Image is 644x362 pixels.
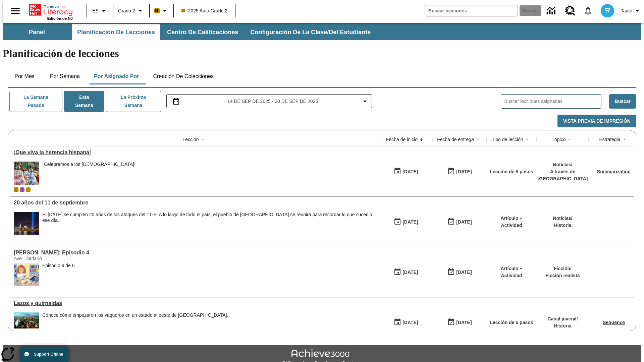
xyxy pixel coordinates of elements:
a: 20 años del 11 de septiembre, Lecciones [14,200,376,206]
button: Panel [3,24,70,40]
button: 09/14/25: Último día en que podrá accederse la lección [445,216,474,228]
span: Support Offline [34,352,63,357]
button: Seleccione el intervalo de fechas opción del menú [169,97,369,105]
div: Conoce cómo empezaron los vaqueros en un estado al oeste de [GEOGRAPHIC_DATA]. [42,312,228,318]
a: Elena Menope: Episodio 4, Lecciones [14,250,376,256]
button: Sort [621,135,629,143]
p: Noticias / [553,215,572,222]
svg: Collapse Date Range Filter [361,97,369,105]
div: OL 2025 Auto Grade 3 [20,187,24,192]
button: Boost El color de la clase es anaranjado claro. Cambiar el color de la clase. [152,5,171,17]
span: Grado 2 [118,7,135,14]
div: Episodio 4 de 6 [42,263,75,286]
p: Ficción / [546,265,580,272]
div: [DATE] [456,168,472,176]
div: New 2025 class [26,187,31,192]
button: Creación de colecciones [148,68,219,84]
div: Tipo de lección [492,136,523,143]
h1: Planificación de lecciones [3,47,641,60]
img: Tributo con luces en la ciudad de Nueva York desde el Parque Estatal Liberty (Nueva Jersey) [14,212,39,235]
p: Noticias / [538,161,588,168]
span: ES [92,7,99,14]
span: Planificación de lecciones [77,28,155,36]
div: El [DATE] se cumplen 20 años de los ataques del 11-S. A lo largo de todo el país, el pueblo de [G... [42,212,376,223]
button: Buscar [609,94,636,109]
button: 09/14/25: Primer día en que estuvo disponible la lección [391,266,420,279]
span: Edición de NJ [47,16,73,20]
div: [DATE] [402,168,418,176]
p: Artículo + Actividad [490,215,533,229]
div: Estrategia [599,136,620,143]
a: Lazos y guirnaldas, Lecciones [14,300,376,306]
div: Portada [29,2,73,20]
div: Episodio 4 de 6 [42,263,75,268]
button: Lenguaje: ES, Selecciona un idioma [89,5,111,17]
div: [DATE] [456,268,472,277]
img: avatar image [601,4,614,17]
a: Centro de recursos, Se abrirá en una pestaña nueva. [561,2,579,20]
button: 09/14/25: Último día en que podrá accederse la lección [445,266,474,279]
button: Sort [474,135,482,143]
div: [DATE] [456,218,472,226]
span: 14 de sep de 2025 - 20 de sep de 2025 [227,98,318,105]
button: Sort [566,135,574,143]
span: Tauto [621,7,632,14]
span: 2025 Auto Grade 2 [181,7,228,14]
a: ¡Que viva la herencia hispana!, Lecciones [14,149,376,156]
div: Conoce cómo empezaron los vaqueros en un estado al oeste de Estados Unidos. [42,312,228,336]
div: Fecha de entrega [437,136,474,143]
button: Sort [418,135,426,143]
button: 09/14/25: Último día en que podrá accederse la lección [445,316,474,329]
div: 20 años del 11 de septiembre [14,200,376,206]
div: Ave…cedario [14,256,114,261]
span: Panel [29,28,45,36]
button: 09/21/25: Último día en que podrá accederse la lección [445,165,474,178]
div: ¡Celebremos a los hispanoamericanos! [42,162,136,185]
p: Lección de 5 pasos [490,319,533,326]
button: 09/15/25: Primer día en que estuvo disponible la lección [391,165,420,178]
p: Canal juvenil / [547,315,578,322]
div: ¡Que viva la herencia hispana! [14,149,376,156]
div: Lección [182,136,199,143]
p: Lección de 5 pasos [490,168,533,175]
p: Historia [547,322,578,329]
div: Fecha de inicio [386,136,418,143]
button: La semana pasada [9,91,62,112]
input: Buscar campo [425,5,518,16]
button: Esta semana [64,91,104,112]
button: Centro de calificaciones [162,24,244,40]
div: El 11 de septiembre de 2021 se cumplen 20 años de los ataques del 11-S. A lo largo de todo el paí... [42,212,376,235]
button: Vista previa de impresión [557,115,636,128]
button: Perfil/Configuración [618,5,644,17]
p: A través de [GEOGRAPHIC_DATA] [538,168,588,182]
button: 09/14/25: Primer día en que estuvo disponible la lección [391,316,420,329]
button: Support Offline [20,347,68,362]
div: Subbarra de navegación [3,24,377,40]
input: Buscar lecciones asignadas [504,97,601,106]
span: B [155,6,159,15]
p: Artículo + Actividad [490,265,533,279]
button: Grado: Grado 2, Elige un grado [115,5,147,17]
div: [DATE] [402,268,418,277]
div: [DATE] [456,318,472,327]
a: Summarization [597,169,631,174]
span: Centro de calificaciones [167,28,238,36]
img: dos filas de mujeres hispanas en un desfile que celebra la cultura hispana. Las mujeres lucen col... [14,162,39,185]
button: Configuración de la clase/del estudiante [245,24,376,40]
a: Notificaciones [579,2,597,19]
p: Historia [553,222,572,229]
a: Portada [29,3,73,16]
button: La próxima semana [106,91,161,112]
div: [DATE] [402,218,418,226]
a: Sequence [603,320,625,325]
div: Tópico [551,136,566,143]
button: Escoja un nuevo avatar [597,2,618,19]
div: Clase actual [14,187,18,192]
button: Sort [199,135,207,143]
